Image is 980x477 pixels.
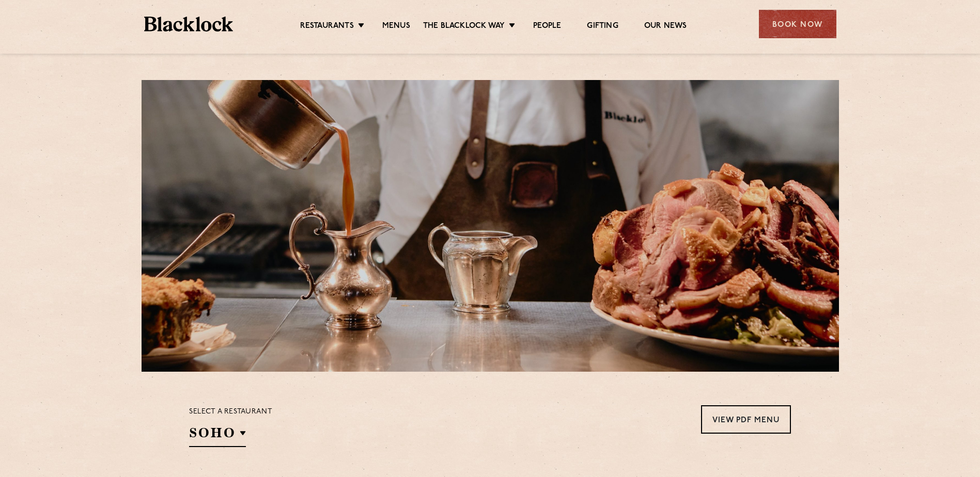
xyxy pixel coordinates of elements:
[300,21,354,33] a: Restaurants
[144,17,234,31] img: BL_Textured_Logo-footer-cropped.svg
[759,10,836,38] div: Book Now
[423,21,505,33] a: The Blacklock Way
[382,21,410,33] a: Menus
[533,21,561,33] a: People
[701,405,791,434] a: View PDF Menu
[189,405,272,419] p: Select a restaurant
[587,21,618,33] a: Gifting
[644,21,687,33] a: Our News
[189,424,246,447] h2: SOHO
